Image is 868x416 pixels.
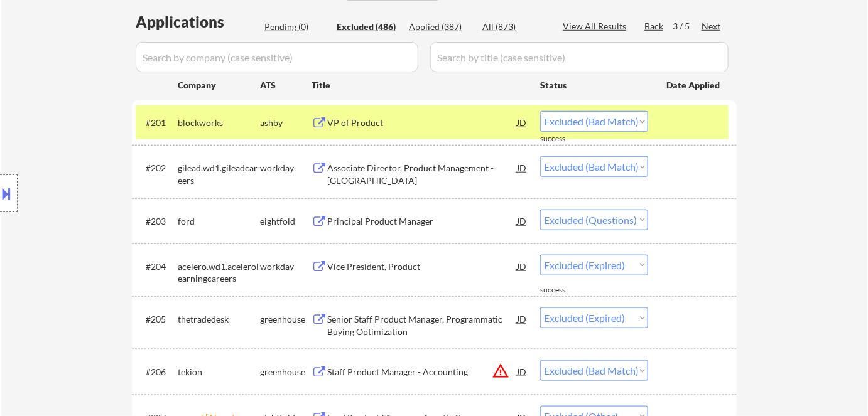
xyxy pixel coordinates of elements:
[327,117,517,129] div: VP of Product
[482,21,545,33] div: All (873)
[327,162,517,186] div: Associate Director, Product Management - [GEOGRAPHIC_DATA]
[540,285,590,296] div: success
[492,362,509,380] button: warning_amber
[644,20,665,33] div: Back
[312,79,528,92] div: Title
[260,117,312,129] div: ashby
[516,307,528,330] div: JD
[136,42,418,72] input: Search by company (case sensitive)
[327,260,517,273] div: Vice President, Product
[178,366,260,378] div: tekion
[337,21,399,33] div: Excluded (486)
[260,260,312,273] div: workday
[540,73,648,96] div: Status
[260,313,312,326] div: greenhouse
[136,14,260,29] div: Applications
[146,366,168,378] div: #206
[260,366,312,378] div: greenhouse
[563,20,630,33] div: View All Results
[327,366,517,378] div: Staff Product Manager - Accounting
[327,215,517,228] div: Principal Product Manager
[146,313,168,326] div: #205
[516,255,528,277] div: JD
[540,134,590,144] div: success
[409,21,472,33] div: Applied (387)
[666,79,722,92] div: Date Applied
[260,79,312,92] div: ATS
[264,21,327,33] div: Pending (0)
[260,162,312,174] div: workday
[516,360,528,383] div: JD
[327,313,517,338] div: Senior Staff Product Manager, Programmatic Buying Optimization
[516,111,528,134] div: JD
[516,210,528,232] div: JD
[673,20,702,33] div: 3 / 5
[516,156,528,179] div: JD
[178,313,260,326] div: thetradedesk
[702,20,722,33] div: Next
[260,215,312,228] div: eightfold
[430,42,729,72] input: Search by title (case sensitive)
